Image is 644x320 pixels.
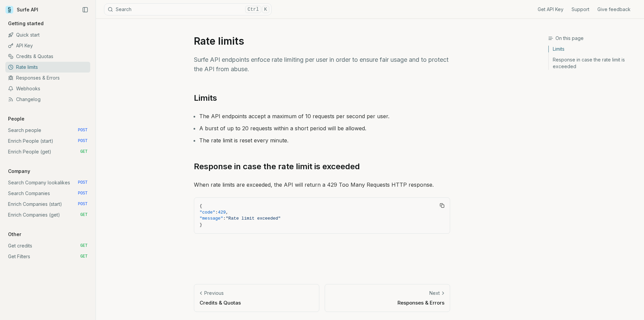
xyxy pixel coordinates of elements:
[5,251,90,262] a: Get Filters GET
[200,216,223,221] span: "message"
[437,200,447,211] button: Copy Text
[200,210,215,215] span: "code"
[549,54,639,70] a: Response in case the rate limit is exceeded
[5,116,27,122] p: People
[330,299,444,306] p: Responses & Errors
[80,243,88,248] span: GET
[597,6,631,13] a: Give feedback
[199,136,450,145] li: The rate limit is reset every minute.
[200,222,202,227] span: }
[5,210,90,220] a: Enrich Companies (get) GET
[226,216,281,221] span: "Rate limit exceeded"
[538,6,563,13] a: Get API Key
[78,201,88,207] span: POST
[5,94,90,105] a: Changelog
[5,125,90,136] a: Search people POST
[5,168,33,175] p: Company
[5,199,90,210] a: Enrich Companies (start) POST
[200,299,314,306] p: Credits & Quotas
[78,191,88,196] span: POST
[194,180,450,189] p: When rate limits are exceeded, the API will return a 429 Too Many Requests HTTP response.
[5,5,38,15] a: Surfe API
[194,284,319,312] a: PreviousCredits & Quotas
[572,6,589,13] a: Support
[548,35,639,42] h3: On this page
[325,284,450,312] a: NextResponses & Errors
[223,216,226,221] span: :
[80,212,88,218] span: GET
[5,73,90,83] a: Responses & Errors
[194,161,360,172] a: Response in case the rate limit is exceeded
[78,138,88,144] span: POST
[80,5,90,15] button: Collapse Sidebar
[204,290,224,296] p: Previous
[199,124,450,133] li: A burst of up to 20 requests within a short period will be allowed.
[194,93,217,103] a: Limits
[5,188,90,199] a: Search Companies POST
[199,111,450,121] li: The API endpoints accept a maximum of 10 requests per second per user.
[5,20,46,27] p: Getting started
[5,177,90,188] a: Search Company lookalikes POST
[78,180,88,185] span: POST
[194,35,450,47] h1: Rate limits
[215,210,218,215] span: :
[5,62,90,73] a: Rate limits
[104,3,272,15] button: SearchCtrlK
[5,40,90,51] a: API Key
[5,146,90,157] a: Enrich People (get) GET
[5,51,90,62] a: Credits & Quotas
[80,254,88,259] span: GET
[5,231,24,238] p: Other
[226,210,228,215] span: ,
[80,149,88,154] span: GET
[5,136,90,146] a: Enrich People (start) POST
[78,128,88,133] span: POST
[5,83,90,94] a: Webhooks
[549,46,639,54] a: Limits
[218,210,226,215] span: 429
[5,30,90,40] a: Quick start
[200,203,202,209] span: {
[429,290,440,296] p: Next
[262,6,269,13] kbd: K
[194,55,450,74] p: Surfe API endpoints enfoce rate limiting per user in order to ensure fair usage and to protect th...
[245,6,261,13] kbd: Ctrl
[5,240,90,251] a: Get credits GET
